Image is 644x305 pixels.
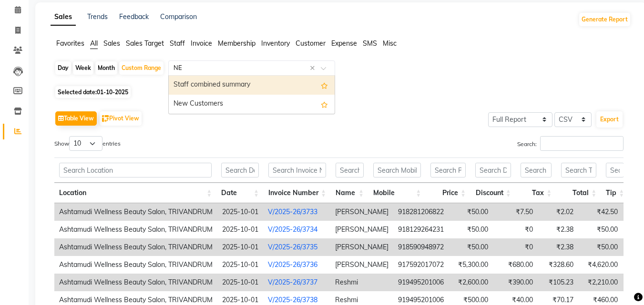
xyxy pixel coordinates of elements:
[268,207,317,216] a: V/2025-26/3733
[69,136,102,151] select: Showentries
[87,12,108,21] a: Trends
[217,274,263,291] td: 2025-10-01
[538,256,578,274] td: ₹328.60
[596,111,623,128] button: Export
[264,183,331,203] th: Invoice Number: activate to sort column ascending
[330,256,393,274] td: [PERSON_NAME]
[383,39,397,48] span: Misc
[59,163,212,177] input: Search Location
[54,183,216,203] th: Location: activate to sort column ascending
[538,221,578,238] td: ₹2.38
[330,274,393,291] td: Reshmi
[538,203,578,221] td: ₹2.02
[103,39,120,48] span: Sales
[54,238,217,256] td: Ashtamudi Wellness Beauty Salon, TRIVANDRUM
[393,221,449,238] td: 918129264231
[54,256,217,274] td: Ashtamudi Wellness Beauty Salon, TRIVANDRUM
[449,221,493,238] td: ₹50.00
[561,163,596,177] input: Search Total
[538,238,578,256] td: ₹2.38
[55,86,131,98] span: Selected date:
[216,183,264,203] th: Date: activate to sort column ascending
[268,163,326,177] input: Search Invoice Number
[261,39,290,48] span: Inventory
[606,163,624,177] input: Search Tip
[55,111,97,126] button: Table View
[54,274,217,291] td: Ashtamudi Wellness Beauty Salon, TRIVANDRUM
[578,274,623,291] td: ₹2,210.00
[393,238,449,256] td: 918590948972
[336,163,364,177] input: Search Name
[217,203,263,221] td: 2025-10-01
[516,183,556,203] th: Tax: activate to sort column ascending
[393,256,449,274] td: 917592017072
[517,136,624,151] label: Search:
[538,274,578,291] td: ₹105.23
[218,39,256,48] span: Membership
[217,238,263,256] td: 2025-10-01
[54,221,217,238] td: Ashtamudi Wellness Beauty Salon, TRIVANDRUM
[119,61,164,75] div: Custom Range
[169,76,335,95] div: Staff combined summary
[449,203,493,221] td: ₹50.00
[521,163,552,177] input: Search Tax
[268,225,317,234] a: V/2025-26/3734
[54,203,217,221] td: Ashtamudi Wellness Beauty Salon, TRIVANDRUM
[221,163,259,177] input: Search Date
[321,79,328,91] span: Add this report to Favorites List
[493,256,538,274] td: ₹680.00
[268,278,317,286] a: V/2025-26/3737
[493,221,538,238] td: ₹0
[102,115,109,122] img: pivot.png
[191,39,212,48] span: Invoice
[363,39,377,48] span: SMS
[56,39,84,48] span: Favorites
[95,61,117,75] div: Month
[601,183,629,203] th: Tip: activate to sort column ascending
[310,63,318,73] span: Clear all
[493,238,538,256] td: ₹0
[330,238,393,256] td: [PERSON_NAME]
[296,39,326,48] span: Customer
[493,203,538,221] td: ₹7.50
[556,183,601,203] th: Total: activate to sort column ascending
[578,238,623,256] td: ₹50.00
[73,61,93,75] div: Week
[331,39,357,48] span: Expense
[449,274,493,291] td: ₹2,600.00
[268,295,317,304] a: V/2025-26/3738
[321,98,328,110] span: Add this report to Favorites List
[493,274,538,291] td: ₹390.00
[126,39,164,48] span: Sales Target
[368,183,426,203] th: Mobile: activate to sort column ascending
[578,203,623,221] td: ₹42.50
[578,256,623,274] td: ₹4,620.00
[170,39,185,48] span: Staff
[475,163,511,177] input: Search Discount
[449,256,493,274] td: ₹5,300.00
[426,183,470,203] th: Price: activate to sort column ascending
[217,221,263,238] td: 2025-10-01
[51,9,76,26] a: Sales
[168,75,335,114] ng-dropdown-panel: Options list
[470,183,516,203] th: Discount: activate to sort column ascending
[393,203,449,221] td: 918281206822
[268,260,317,269] a: V/2025-26/3736
[330,221,393,238] td: [PERSON_NAME]
[160,12,197,21] a: Comparison
[97,89,128,96] span: 01-10-2025
[330,203,393,221] td: [PERSON_NAME]
[217,256,263,274] td: 2025-10-01
[578,221,623,238] td: ₹50.00
[540,136,624,151] input: Search:
[331,183,368,203] th: Name: activate to sort column ascending
[54,136,121,151] label: Show entries
[393,274,449,291] td: 919495201006
[55,61,71,75] div: Day
[90,39,98,48] span: All
[268,243,317,251] a: V/2025-26/3735
[430,163,466,177] input: Search Price
[579,13,630,26] button: Generate Report
[169,95,335,114] div: New Customers
[449,238,493,256] td: ₹50.00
